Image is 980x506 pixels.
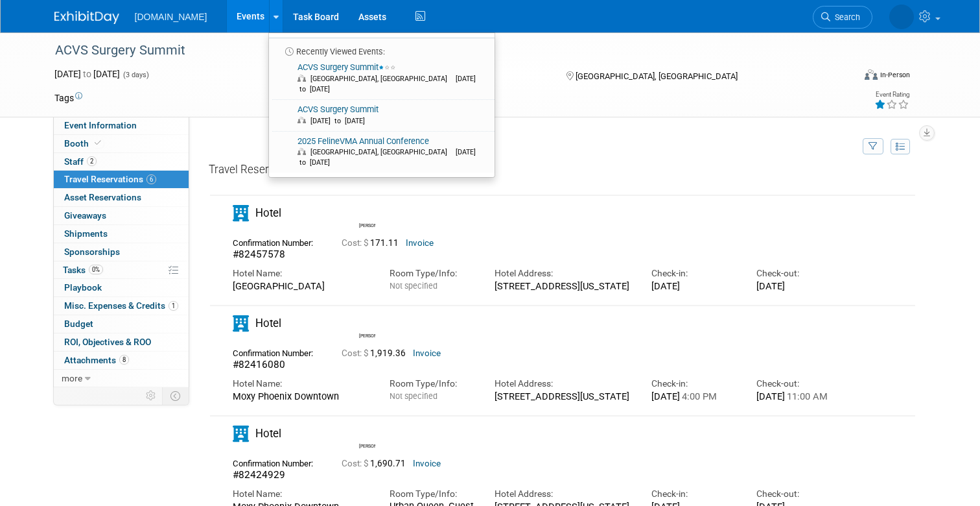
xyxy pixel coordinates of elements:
[54,135,189,152] a: Booth
[54,333,189,351] a: ROI, Objectives & ROO
[64,300,178,311] span: Misc. Expenses & Credits
[62,373,82,383] span: more
[413,459,441,468] a: Invoice
[651,267,737,280] div: Check-in:
[64,228,108,239] span: Shipments
[756,267,842,280] div: Check-out:
[356,313,379,339] div: Kiersten Hackett
[233,234,322,248] div: Confirmation Number:
[342,459,370,468] span: Cost: $
[64,174,156,184] span: Travel Reservations
[255,317,281,330] span: Hotel
[359,442,375,450] div: Lucas Smith
[54,91,82,104] td: Tags
[54,225,189,243] a: Shipments
[64,156,97,167] span: Staff
[390,378,475,390] div: Room Type/Info:
[51,39,837,62] div: ACVS Surgery Summit
[54,11,119,24] img: ExhibitDay
[756,391,842,402] div: [DATE]
[87,156,97,166] span: 2
[359,313,377,331] img: Kiersten Hackett
[122,71,149,79] span: (3 days)
[651,280,737,292] div: [DATE]
[342,459,411,468] span: 1,690.71
[233,315,249,331] i: Hotel
[413,348,441,358] a: Invoice
[680,391,717,402] span: 4:00 PM
[359,221,375,229] div: Kiersten Hackett
[813,6,872,29] a: Search
[63,265,103,275] span: Tasks
[162,387,189,404] td: Toggle Event Tabs
[651,391,737,402] div: [DATE]
[359,424,377,442] img: Lucas Smith
[119,355,129,365] span: 8
[495,280,632,292] div: [STREET_ADDRESS][US_STATE]
[390,488,475,500] div: Room Type/Info:
[756,488,842,500] div: Check-out:
[140,387,163,404] td: Personalize Event Tab Strip
[865,69,878,80] img: Format-Inperson.png
[64,138,104,149] span: Booth
[54,117,189,134] a: Event Information
[54,243,189,261] a: Sponsorships
[233,469,285,481] span: #82424929
[359,331,375,339] div: Kiersten Hackett
[310,148,454,156] span: [GEOGRAPHIC_DATA], [GEOGRAPHIC_DATA]
[169,301,178,311] span: 1
[889,5,914,29] img: Lucas Smith
[830,12,860,22] span: Search
[390,391,437,401] span: Not specified
[869,143,878,151] i: Filter by Traveler
[273,58,489,99] a: ACVS Surgery Summit [GEOGRAPHIC_DATA], [GEOGRAPHIC_DATA] [DATE] to [DATE]
[342,348,370,358] span: Cost: $
[64,282,102,293] span: Playbook
[342,348,411,358] span: 1,919.36
[255,427,281,440] span: Hotel
[64,247,120,257] span: Sponsorships
[233,391,370,402] div: Moxy Phoenix Downtown
[64,355,129,365] span: Attachments
[54,315,189,333] a: Budget
[356,424,379,450] div: Lucas Smith
[233,248,285,260] span: #82457578
[390,281,437,291] span: Not specified
[64,210,106,221] span: Giveaways
[54,279,189,296] a: Playbook
[269,38,495,58] li: Recently Viewed Events:
[146,175,156,184] span: 6
[54,261,189,279] a: Tasks0%
[880,70,910,80] div: In-Person
[233,426,249,442] i: Hotel
[756,378,842,390] div: Check-out:
[54,297,189,315] a: Misc. Expenses & Credits1
[64,319,93,329] span: Budget
[135,12,207,22] span: [DOMAIN_NAME]
[233,344,322,359] div: Confirmation Number:
[54,352,189,369] a: Attachments8
[310,117,371,125] span: [DATE] to [DATE]
[495,391,632,402] div: [STREET_ADDRESS][US_STATE]
[310,75,454,83] span: [GEOGRAPHIC_DATA], [GEOGRAPHIC_DATA]
[651,488,737,500] div: Check-in:
[495,488,632,500] div: Hotel Address:
[233,378,370,390] div: Hotel Name:
[785,391,828,402] span: 11:00 AM
[233,488,370,500] div: Hotel Name:
[273,100,489,131] a: ACVS Surgery Summit [DATE] to [DATE]
[54,171,189,188] a: Travel Reservations6
[54,370,189,387] a: more
[64,337,151,347] span: ROI, Objectives & ROO
[359,203,377,221] img: Kiersten Hackett
[54,153,189,171] a: Staff2
[233,455,322,469] div: Confirmation Number:
[54,69,120,79] span: [DATE] [DATE]
[89,265,103,274] span: 0%
[297,75,476,93] span: [DATE] to [DATE]
[495,267,632,280] div: Hotel Address:
[342,238,404,248] span: 171.11
[233,359,285,370] span: #82416080
[273,132,489,173] a: 2025 FelineVMA Annual Conference [GEOGRAPHIC_DATA], [GEOGRAPHIC_DATA] [DATE] to [DATE]
[54,189,189,206] a: Asset Reservations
